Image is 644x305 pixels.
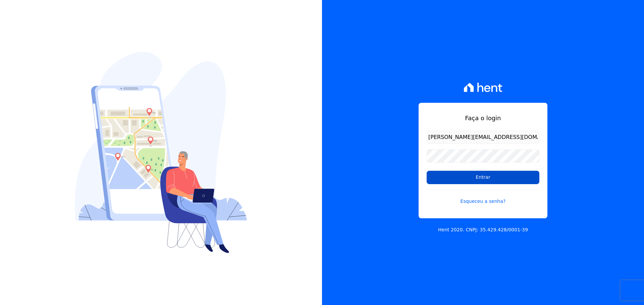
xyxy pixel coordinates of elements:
p: Hent 2020. CNPJ: 35.429.428/0001-39 [438,226,528,233]
input: Email [427,131,539,144]
input: Entrar [427,171,539,184]
img: Login [75,52,247,253]
a: Esqueceu a senha? [427,189,539,205]
h1: Faça o login [427,113,539,123]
